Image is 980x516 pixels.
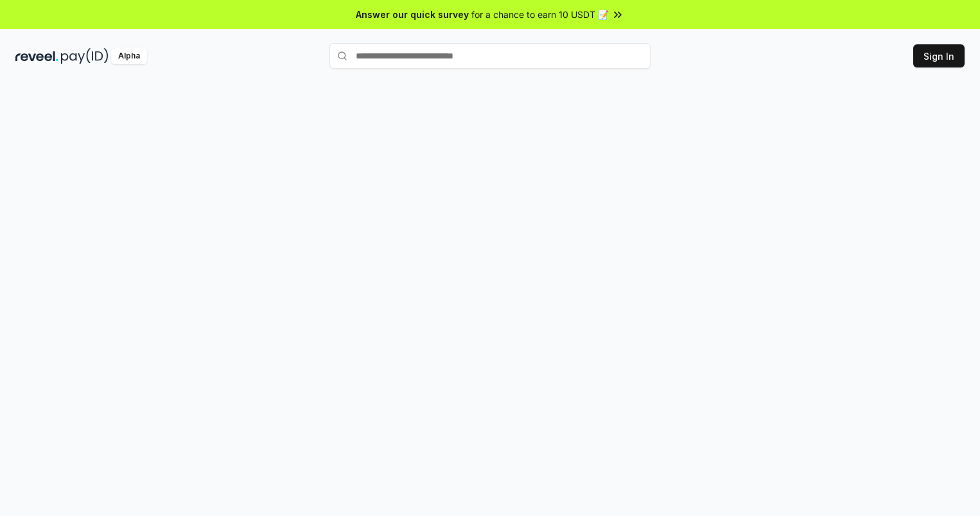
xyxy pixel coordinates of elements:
img: pay_id [61,48,109,64]
div: Alpha [111,48,147,64]
span: for a chance to earn 10 USDT 📝 [471,8,609,21]
span: Answer our quick survey [356,8,469,21]
button: Sign In [913,44,965,67]
img: reveel_dark [15,48,58,64]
